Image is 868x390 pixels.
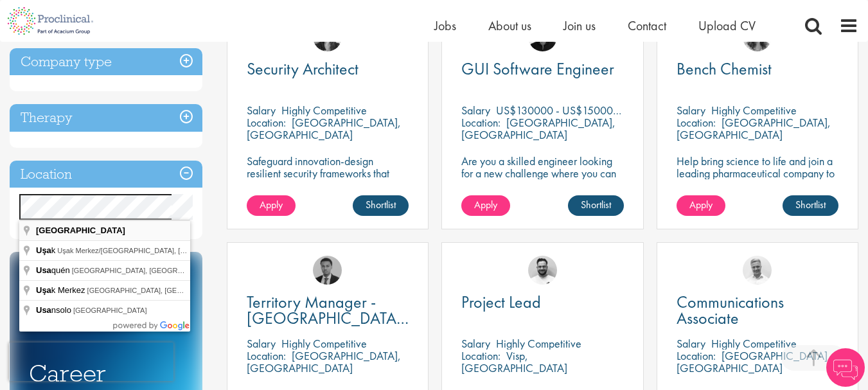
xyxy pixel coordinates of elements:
p: Highly Competitive [281,336,367,351]
span: Uşa [36,285,51,295]
span: k Merkez [36,285,87,295]
span: Bench Chemist [677,58,772,80]
p: Highly Competitive [496,336,581,351]
img: Carl Gbolade [313,256,342,285]
p: Highly Competitive [711,336,797,351]
p: [GEOGRAPHIC_DATA], [GEOGRAPHIC_DATA] [677,348,831,375]
a: Join us [563,17,596,34]
span: Apply [260,198,283,211]
a: Jobs [434,17,456,34]
a: Shortlist [568,195,624,216]
a: Security Architect [247,61,409,77]
span: Location: [677,348,716,363]
a: Project Lead [461,294,623,310]
span: Salary [461,336,490,351]
a: Apply [247,195,296,216]
a: Communications Associate [677,294,838,326]
a: Apply [461,195,510,216]
a: About us [488,17,531,34]
span: Location: [247,348,286,363]
span: quén [36,265,72,275]
span: Apply [689,198,713,211]
span: Territory Manager - [GEOGRAPHIC_DATA], [GEOGRAPHIC_DATA] [247,291,409,345]
a: GUI Software Engineer [461,61,623,77]
p: [GEOGRAPHIC_DATA], [GEOGRAPHIC_DATA] [461,115,616,142]
span: [GEOGRAPHIC_DATA] [36,226,125,235]
img: Chatbot [826,348,865,387]
p: Highly Competitive [711,103,797,118]
p: [GEOGRAPHIC_DATA], [GEOGRAPHIC_DATA] [677,115,831,142]
span: Uşak Merkez/[GEOGRAPHIC_DATA], [GEOGRAPHIC_DATA] [57,247,251,254]
span: [GEOGRAPHIC_DATA], [GEOGRAPHIC_DATA] [72,267,223,274]
span: Usa [36,305,51,315]
span: Uşa [36,245,51,255]
h3: Therapy [10,104,202,132]
p: US$130000 - US$150000 per annum [496,103,668,118]
span: Location: [461,115,500,130]
a: Shortlist [353,195,409,216]
span: Location: [677,115,716,130]
iframe: reCAPTCHA [9,342,173,381]
span: Usa [36,265,51,275]
span: GUI Software Engineer [461,58,614,80]
span: [GEOGRAPHIC_DATA], [GEOGRAPHIC_DATA] [87,287,238,294]
a: Shortlist [783,195,838,216]
span: Apply [474,198,497,211]
a: Apply [677,195,725,216]
img: Emile De Beer [528,256,557,285]
a: Territory Manager - [GEOGRAPHIC_DATA], [GEOGRAPHIC_DATA] [247,294,409,326]
span: Security Architect [247,58,359,80]
span: Project Lead [461,291,541,313]
h3: Location [10,161,202,188]
span: nsolo [36,305,73,315]
p: Highly Competitive [281,103,367,118]
p: Are you a skilled engineer looking for a new challenge where you can shape the future of healthca... [461,155,623,204]
span: [GEOGRAPHIC_DATA] [73,306,147,314]
h3: Company type [10,48,202,76]
p: Safeguard innovation-design resilient security frameworks that protect life-changing pharmaceutic... [247,155,409,204]
span: Salary [677,336,705,351]
p: [GEOGRAPHIC_DATA], [GEOGRAPHIC_DATA] [247,115,401,142]
span: Salary [247,103,276,118]
a: Upload CV [698,17,756,34]
span: Communications Associate [677,291,784,329]
span: k [36,245,57,255]
span: Salary [461,103,490,118]
span: Location: [461,348,500,363]
img: Joshua Bye [743,256,772,285]
p: Visp, [GEOGRAPHIC_DATA] [461,348,567,375]
p: [GEOGRAPHIC_DATA], [GEOGRAPHIC_DATA] [247,348,401,375]
a: Bench Chemist [677,61,838,77]
p: Help bring science to life and join a leading pharmaceutical company to play a key role in delive... [677,155,838,216]
span: Location: [247,115,286,130]
span: Salary [247,336,276,351]
span: Salary [677,103,705,118]
a: Contact [628,17,666,34]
